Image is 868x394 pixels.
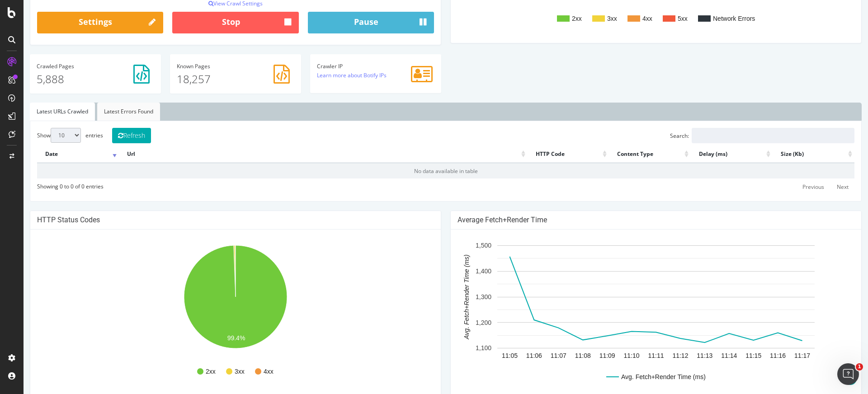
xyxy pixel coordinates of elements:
[585,145,667,163] th: Content Type: activate to sort column ascending
[576,352,592,359] text: 11:09
[584,15,594,22] text: 3xx
[13,71,131,87] p: 5,888
[6,103,71,121] a: Latest URLs Crawled
[503,352,519,359] text: 11:06
[153,71,271,87] p: 18,257
[667,145,749,163] th: Delay (ms): activate to sort column ascending
[624,352,640,359] text: 11:11
[689,15,731,22] text: Network Errors
[600,352,616,359] text: 11:10
[749,145,831,163] th: Size (Kb): activate to sort column ascending
[746,352,762,359] text: 11:16
[452,293,468,300] text: 1,300
[646,128,831,143] label: Search:
[673,352,689,359] text: 11:13
[240,367,250,375] text: 4xx
[293,71,363,79] a: Learn more about Botify IPs
[452,267,468,275] text: 1,400
[284,12,410,33] button: Pause
[182,367,192,375] text: 2xx
[807,180,831,194] a: Next
[153,63,271,69] h4: Pages Known
[619,15,629,22] text: 4xx
[204,334,222,341] text: 99.4%
[211,367,221,375] text: 3xx
[74,103,137,121] a: Latest Errors Found
[14,178,80,190] div: Showing 0 to 0 of 0 entries
[452,242,468,249] text: 1,500
[452,344,468,352] text: 1,100
[14,145,95,163] th: Date: activate to sort column ascending
[27,128,57,143] select: Showentries
[668,128,831,143] input: Search:
[773,180,807,194] a: Previous
[856,363,863,371] span: 1
[722,352,738,359] text: 11:15
[13,63,131,69] h4: Pages Crawled
[654,15,664,22] text: 5xx
[14,12,140,33] a: Settings
[837,363,859,385] iframe: Intercom live chat
[649,352,665,359] text: 11:12
[598,373,682,380] text: Avg. Fetch+Render Time (ms)
[95,145,504,163] th: Url: activate to sort column ascending
[771,352,787,359] text: 11:17
[548,15,558,22] text: 2xx
[478,352,494,359] text: 11:05
[452,319,468,326] text: 1,200
[434,216,831,225] h4: Average Fetch+Render Time
[293,63,411,69] h4: Crawler IP
[14,163,831,178] td: No data available in table
[149,12,275,33] button: Stop
[698,352,713,359] text: 11:14
[527,352,543,359] text: 11:07
[552,352,567,359] text: 11:08
[504,145,586,163] th: HTTP Code: activate to sort column ascending
[14,216,410,225] h4: HTTP Status Codes
[14,128,80,143] label: Show entries
[89,128,127,143] button: Refresh
[439,254,447,340] text: Avg. Fetch+Render Time (ms)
